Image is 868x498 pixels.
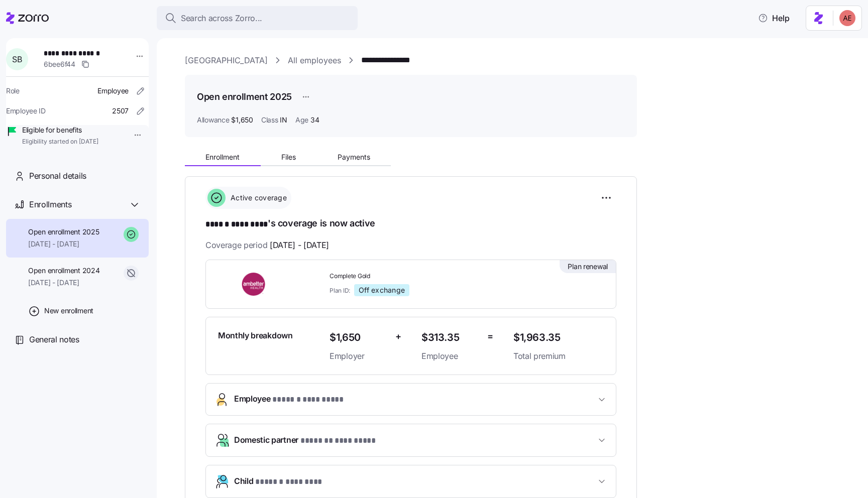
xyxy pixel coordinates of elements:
span: General notes [29,333,79,346]
span: Complete Gold [330,272,505,281]
span: Active coverage [228,193,287,203]
span: $1,650 [231,115,253,125]
span: New enrollment [44,306,93,316]
span: = [487,329,493,344]
span: [DATE] - [DATE] [28,239,99,249]
span: Role [6,86,20,96]
span: $1,963.35 [513,329,604,346]
span: Employee [97,86,129,96]
span: Open enrollment 2025 [28,227,99,237]
span: Employee [421,350,479,362]
span: Personal details [29,170,86,182]
span: Allowance [197,115,229,125]
span: Eligibility started on [DATE] [22,138,98,146]
span: Eligible for benefits [22,125,98,135]
span: Files [281,154,296,161]
span: S B [12,55,22,63]
button: Help [750,8,798,28]
span: Monthly breakdown [218,329,293,342]
a: [GEOGRAPHIC_DATA] [185,54,268,67]
span: Total premium [513,350,604,362]
span: Enrollment [205,154,240,161]
span: Payments [338,154,370,161]
img: Ambetter [218,273,290,296]
span: [DATE] - [DATE] [270,239,329,252]
span: Help [758,12,790,24]
img: 895f944e64461857a237cd5bc4dd3f78 [839,10,855,26]
span: Age [295,115,308,125]
span: + [395,329,401,344]
span: 2507 [112,106,129,116]
span: Employee [234,393,344,406]
span: Coverage period [205,239,329,252]
span: [DATE] - [DATE] [28,278,99,288]
span: Off exchange [359,286,405,295]
span: Open enrollment 2024 [28,266,99,276]
span: Plan renewal [568,262,608,272]
span: 34 [310,115,319,125]
span: Employer [330,350,387,362]
h1: 's coverage is now active [205,217,616,231]
button: Search across Zorro... [157,6,358,30]
a: All employees [288,54,341,67]
span: Class [261,115,278,125]
span: Employee ID [6,106,46,116]
span: $1,650 [330,329,387,346]
span: Domestic partner [234,434,376,447]
span: IN [280,115,287,125]
span: Search across Zorro... [181,12,262,25]
span: 6bee6f44 [44,59,75,69]
span: Enrollments [29,198,71,211]
h1: Open enrollment 2025 [197,90,292,103]
span: $313.35 [421,329,479,346]
span: Plan ID: [330,286,350,295]
span: Child [234,475,322,488]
